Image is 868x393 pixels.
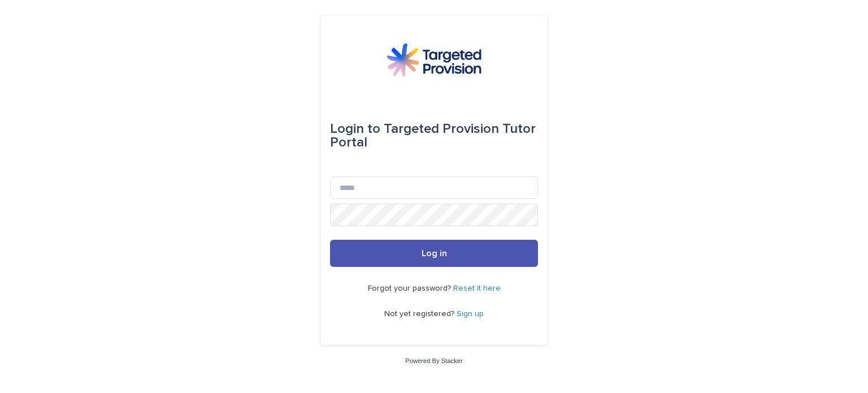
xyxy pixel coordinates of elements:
[330,122,380,136] span: Login to
[330,240,538,267] button: Log in
[384,310,457,318] span: Not yet registered?
[457,310,484,318] a: Sign up
[422,249,447,258] span: Log in
[368,284,453,292] span: Forgot your password?
[387,43,481,77] img: M5nRWzHhSzIhMunXDL62
[330,113,538,158] div: Targeted Provision Tutor Portal
[453,284,501,292] a: Reset it here
[405,357,462,364] a: Powered By Stacker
